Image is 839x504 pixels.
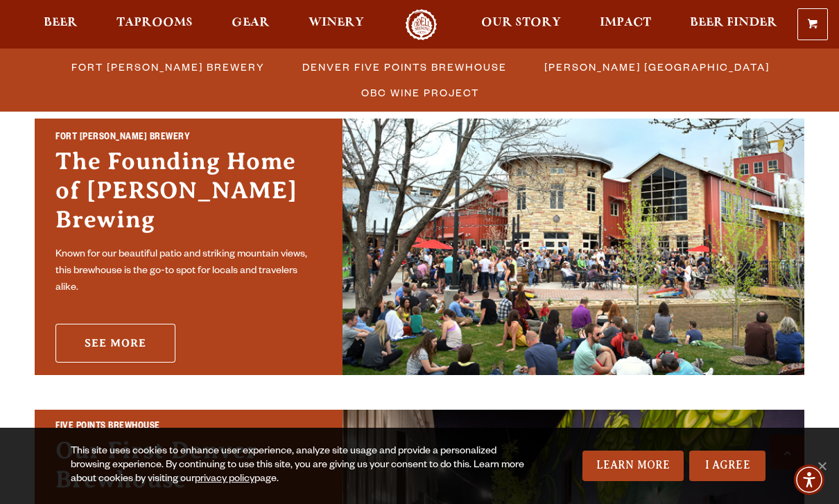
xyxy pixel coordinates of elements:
[55,147,322,241] h3: The Founding Home of [PERSON_NAME] Brewing
[55,324,175,363] a: See More
[591,9,660,40] a: Impact
[300,9,373,40] a: Winery
[309,17,364,28] span: Winery
[55,247,322,297] p: Known for our beautiful patio and striking mountain views, this brewhouse is the go-to spot for l...
[55,131,322,147] h2: Fort [PERSON_NAME] Brewery
[116,17,193,28] span: Taprooms
[689,451,766,481] a: I Agree
[681,9,786,40] a: Beer Finder
[361,82,479,103] span: OBC Wine Project
[536,57,777,77] a: [PERSON_NAME] [GEOGRAPHIC_DATA]
[343,119,804,375] img: Fort Collins Brewery & Taproom'
[63,57,272,77] a: Fort [PERSON_NAME] Brewery
[395,9,447,40] a: Odell Home
[55,420,322,436] h2: Five Points Brewhouse
[600,17,651,28] span: Impact
[35,9,87,40] a: Beer
[544,57,770,77] span: [PERSON_NAME] [GEOGRAPHIC_DATA]
[44,17,78,28] span: Beer
[481,17,561,28] span: Our Story
[582,451,684,481] a: Learn More
[302,57,507,77] span: Denver Five Points Brewhouse
[71,445,533,487] div: This site uses cookies to enhance user experience, analyze site usage and provide a personalized ...
[353,82,486,103] a: OBC Wine Project
[107,9,202,40] a: Taprooms
[71,57,265,77] span: Fort [PERSON_NAME] Brewery
[232,17,270,28] span: Gear
[195,474,254,485] a: privacy policy
[223,9,279,40] a: Gear
[690,17,777,28] span: Beer Finder
[794,464,824,495] div: Accessibility Menu
[294,57,514,77] a: Denver Five Points Brewhouse
[472,9,570,40] a: Our Story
